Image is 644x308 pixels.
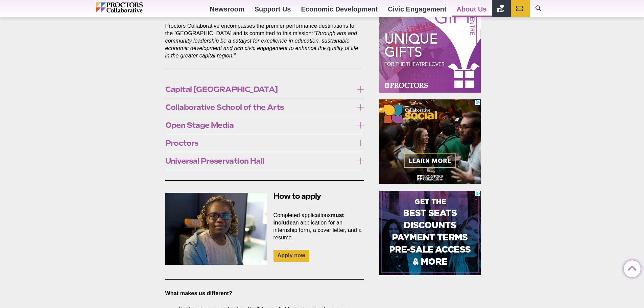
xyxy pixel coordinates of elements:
[379,8,481,93] iframe: Advertisement
[165,22,364,60] p: Proctors Collaborative encompasses the premier performance destinations for the [GEOGRAPHIC_DATA]...
[165,86,354,93] span: Capital [GEOGRAPHIC_DATA]
[165,121,354,129] span: Open Stage Media
[96,2,172,13] img: Proctors logo
[379,191,481,275] iframe: Advertisement
[165,290,233,296] strong: What makes us different?
[165,139,354,147] span: Proctors
[273,250,309,262] a: Apply now
[165,191,364,202] h2: How to apply
[624,261,637,274] a: Back to Top
[165,103,354,111] span: Collaborative School of the Arts
[165,157,354,165] span: Universal Preservation Hall
[379,99,481,184] iframe: Advertisement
